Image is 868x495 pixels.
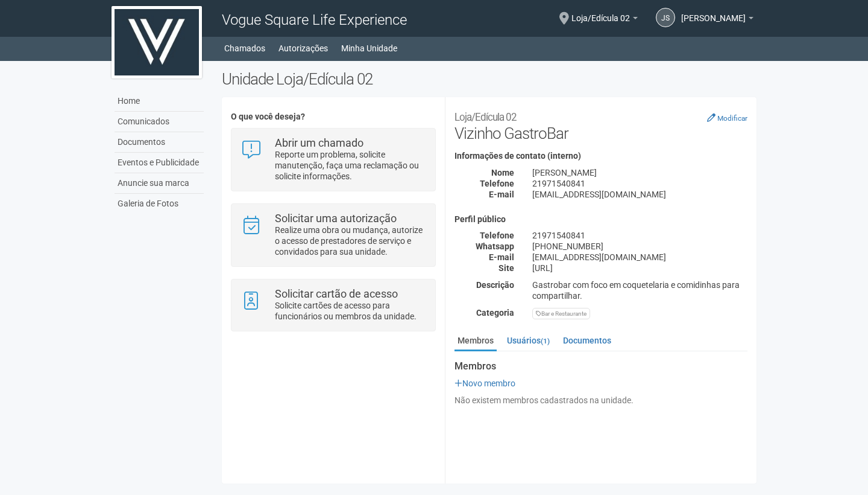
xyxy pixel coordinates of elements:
[115,194,204,214] a: Galeria de Fotos
[222,11,407,28] span: Vogue Square Life Experience
[115,132,204,153] a: Documentos
[275,212,397,225] strong: Solicitar uma autorização
[231,112,435,121] h4: O que você deseja?
[115,91,204,112] a: Home
[454,111,517,123] small: Loja/Edícula 02
[489,252,514,262] strong: E-mail
[681,15,753,25] a: [PERSON_NAME]
[571,2,630,23] span: Loja/Edícula 02
[656,8,675,27] a: JS
[480,179,514,188] strong: Telefone
[341,40,397,57] a: Minha Unidade
[112,6,202,78] img: logo.jpg
[454,361,747,372] strong: Membros
[498,263,514,273] strong: Site
[523,167,756,178] div: [PERSON_NAME]
[476,241,514,251] strong: Whatsapp
[115,173,204,194] a: Anuncie sua marca
[476,280,514,290] strong: Descrição
[523,252,756,263] div: [EMAIL_ADDRESS][DOMAIN_NAME]
[454,106,747,142] h2: Vizinho GastroBar
[275,149,426,182] p: Reporte um problema, solicite manutenção, faça uma reclamação ou solicite informações.
[532,308,590,319] div: Bar e Restaurante
[454,331,497,351] a: Membros
[523,230,756,241] div: 21971540841
[523,279,756,301] div: Gastrobar com foco em coquetelaria e comidinhas para compartilhar.
[115,153,204,173] a: Eventos e Publicidade
[224,40,265,57] a: Chamados
[115,112,204,132] a: Comunicados
[454,378,515,388] a: Novo membro
[707,113,747,123] a: Modificar
[571,15,638,25] a: Loja/Edícula 02
[717,114,747,123] small: Modificar
[454,152,747,161] h4: Informações de contato (interno)
[523,189,756,200] div: [EMAIL_ADDRESS][DOMAIN_NAME]
[560,331,614,350] a: Documentos
[222,70,756,88] h2: Unidade Loja/Edícula 02
[275,287,398,300] strong: Solicitar cartão de acesso
[476,308,514,318] strong: Categoria
[454,395,747,406] div: Não existem membros cadastrados na unidade.
[241,289,426,322] a: Solicitar cartão de acesso Solicite cartões de acesso para funcionários ou membros da unidade.
[541,337,550,345] small: (1)
[275,300,426,322] p: Solicite cartões de acesso para funcionários ou membros da unidade.
[523,263,756,273] div: [URL]
[278,40,328,57] a: Autorizações
[454,215,747,224] h4: Perfil público
[480,231,514,240] strong: Telefone
[275,225,426,257] p: Realize uma obra ou mudança, autorize o acesso de prestadores de serviço e convidados para sua un...
[241,138,426,182] a: Abrir um chamado Reporte um problema, solicite manutenção, faça uma reclamação ou solicite inform...
[275,136,363,149] strong: Abrir um chamado
[489,190,514,199] strong: E-mail
[241,213,426,257] a: Solicitar uma autorização Realize uma obra ou mudança, autorize o acesso de prestadores de serviç...
[504,331,553,350] a: Usuários(1)
[681,2,746,23] span: Jessica Sanchez
[523,241,756,252] div: [PHONE_NUMBER]
[491,168,514,177] strong: Nome
[523,178,756,189] div: 21971540841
